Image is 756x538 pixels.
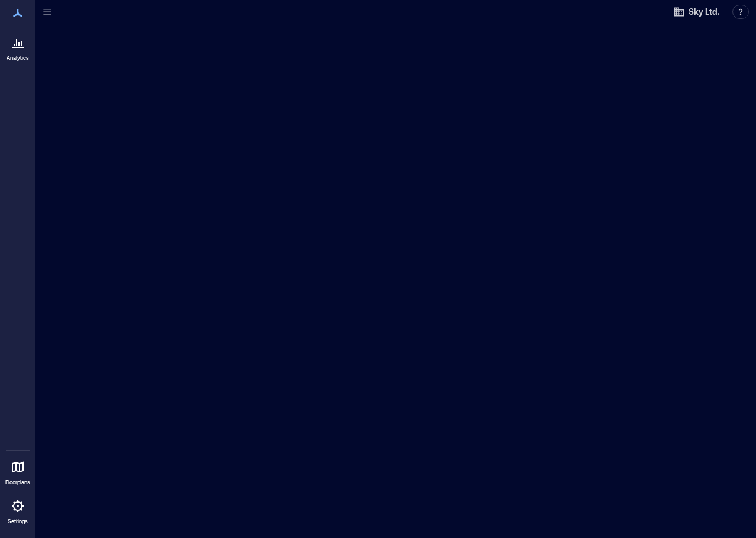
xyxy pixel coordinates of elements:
p: Floorplans [5,479,30,486]
p: Analytics [7,54,29,61]
a: Floorplans [2,453,34,490]
p: Settings [8,518,28,525]
a: Analytics [3,28,33,65]
span: Sky Ltd. [689,6,719,18]
a: Settings [4,492,32,529]
button: Sky Ltd. [670,2,723,21]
